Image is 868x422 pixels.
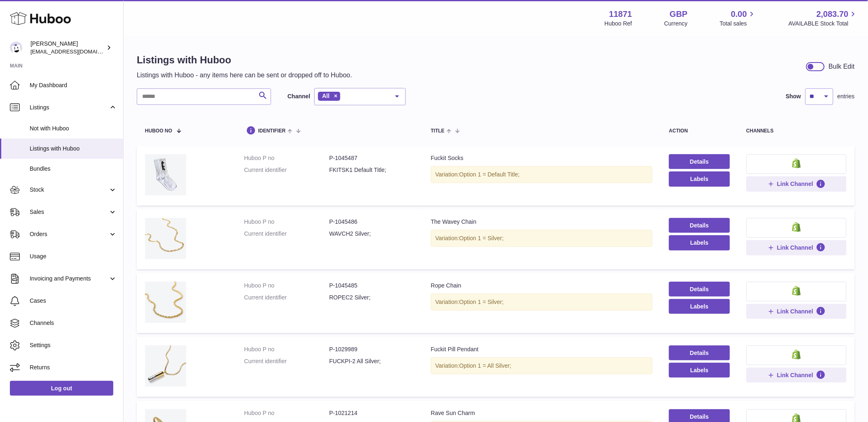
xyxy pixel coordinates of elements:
span: AVAILABLE Stock Total [788,20,858,28]
dd: FUCKPI-2 All Silver; [329,357,414,365]
span: Usage [30,253,117,260]
span: Link Channel [777,371,813,379]
div: [PERSON_NAME] [30,40,105,56]
button: Link Channel [746,368,847,383]
span: Link Channel [777,308,813,315]
img: Rope Chain [145,282,186,323]
span: [EMAIL_ADDRESS][DOMAIN_NAME] [30,48,121,55]
span: Option 1 = Silver; [459,235,504,241]
button: Labels [669,363,730,378]
h1: Listings with Huboo [137,53,352,67]
div: Bulk Edit [829,62,855,71]
span: Link Channel [777,244,813,251]
span: 0.00 [731,9,747,20]
span: Not with Huboo [30,125,117,132]
dd: ROPEC2 Silver; [329,294,414,301]
dd: P-1021214 [329,409,414,417]
span: Cases [30,297,117,305]
div: Variation: [431,230,653,247]
span: Stock [30,186,108,194]
span: title [431,128,445,134]
div: Variation: [431,294,653,311]
div: Fuckit Socks [431,154,653,162]
span: Listings with Huboo [30,145,117,153]
div: Variation: [431,357,653,374]
div: Rope Chain [431,282,653,290]
div: Huboo Ref [605,20,632,28]
span: My Dashboard [30,81,117,89]
span: Channels [30,319,117,327]
img: shopify-small.png [792,222,801,232]
img: Fuckit Socks [145,154,186,195]
span: Invoicing and Payments [30,275,108,283]
dd: FKITSK1 Default Title; [329,166,414,174]
span: Returns [30,364,117,371]
dt: Current identifier [244,230,330,238]
a: Details [669,154,730,169]
dt: Current identifier [244,166,330,174]
button: Labels [669,172,730,186]
span: Settings [30,341,117,349]
a: Log out [10,381,113,396]
img: Fuckit Pill Pendant [145,345,186,387]
span: Listings [30,104,108,111]
dd: P-1045485 [329,282,414,290]
strong: 11871 [609,9,632,20]
dt: Huboo P no [244,218,330,226]
span: Sales [30,208,108,216]
div: The Wavey Chain [431,218,653,226]
img: internalAdmin-11871@internal.huboo.com [10,42,22,54]
span: Total sales [720,20,756,28]
span: identifier [258,128,286,134]
span: Huboo no [145,128,172,134]
div: Currency [664,20,688,28]
dt: Huboo P no [244,409,330,417]
dt: Current identifier [244,294,330,301]
button: Labels [669,299,730,314]
button: Link Channel [746,240,847,255]
dd: P-1045487 [329,154,414,162]
a: Details [669,282,730,297]
dt: Huboo P no [244,282,330,290]
a: Details [669,218,730,233]
div: Fuckit Pill Pendant [431,345,653,353]
span: Option 1 = All Silver; [459,362,511,369]
a: 2,083.70 AVAILABLE Stock Total [788,9,858,28]
span: entries [838,93,855,100]
button: Labels [669,235,730,250]
div: action [669,128,730,134]
button: Link Channel [746,176,847,191]
label: Show [786,93,801,100]
span: Option 1 = Default Title; [459,171,520,178]
strong: GBP [670,9,688,20]
span: Bundles [30,165,117,173]
img: shopify-small.png [792,286,801,296]
dd: P-1029989 [329,345,414,353]
dt: Current identifier [244,357,330,365]
img: shopify-small.png [792,350,801,359]
span: Orders [30,230,108,238]
button: Link Channel [746,304,847,319]
span: 2,083.70 [817,9,849,20]
dt: Huboo P no [244,154,330,162]
p: Listings with Huboo - any items here can be sent or dropped off to Huboo. [137,71,352,80]
span: Link Channel [777,180,813,188]
span: All [322,93,330,99]
label: Channel [288,93,310,100]
span: Option 1 = Silver; [459,299,504,305]
dd: P-1045486 [329,218,414,226]
dt: Huboo P no [244,345,330,353]
a: Details [669,345,730,360]
dd: WAVCH2 Silver; [329,230,414,238]
img: shopify-small.png [792,158,801,168]
img: The Wavey Chain [145,218,186,259]
div: Rave Sun Charm [431,409,653,417]
a: 0.00 Total sales [720,9,756,28]
div: Variation: [431,166,653,183]
div: channels [746,128,847,134]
